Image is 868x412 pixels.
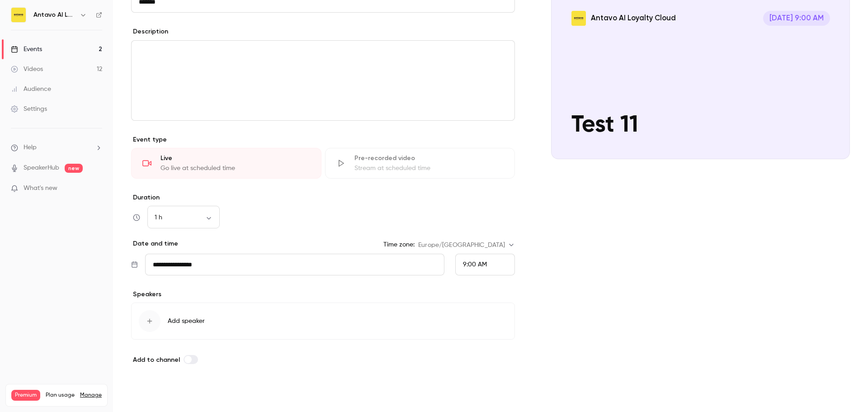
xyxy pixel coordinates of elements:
button: Add speaker [131,303,515,340]
div: Events [11,45,42,54]
a: SpeakerHub [24,163,59,173]
div: editor [132,41,514,120]
label: Description [131,27,168,36]
li: help-dropdown-opener [11,143,102,152]
label: Duration [131,193,515,202]
span: 9:00 AM [463,261,487,268]
h6: Antavo AI Loyalty Cloud [33,10,76,19]
span: Add to channel [133,356,180,364]
div: LiveGo live at scheduled time [131,148,321,179]
div: Pre-recorded videoStream at scheduled time [325,148,515,179]
section: description [131,40,515,121]
div: Audience [11,85,51,94]
p: Date and time [131,239,178,248]
div: Settings [11,104,47,114]
div: Pre-recorded video [354,154,504,163]
div: Go live at scheduled time [160,164,310,173]
p: Speakers [131,290,515,299]
span: Plan usage [46,392,75,399]
div: Live [160,154,310,163]
img: Antavo AI Loyalty Cloud [11,8,26,22]
button: Save [131,387,164,405]
div: From [455,254,515,275]
span: Premium [11,390,40,401]
input: Tue, Feb 17, 2026 [145,254,444,275]
span: new [65,164,83,173]
label: Time zone: [383,240,415,249]
div: 1 h [147,213,220,222]
a: Manage [80,392,102,399]
span: What's new [24,184,57,193]
div: Stream at scheduled time [354,164,504,173]
div: Videos [11,65,43,74]
iframe: Noticeable Trigger [91,185,102,193]
span: Add speaker [168,317,205,326]
div: Europe/[GEOGRAPHIC_DATA] [418,241,515,250]
p: Event type [131,135,515,144]
span: Help [24,143,37,152]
